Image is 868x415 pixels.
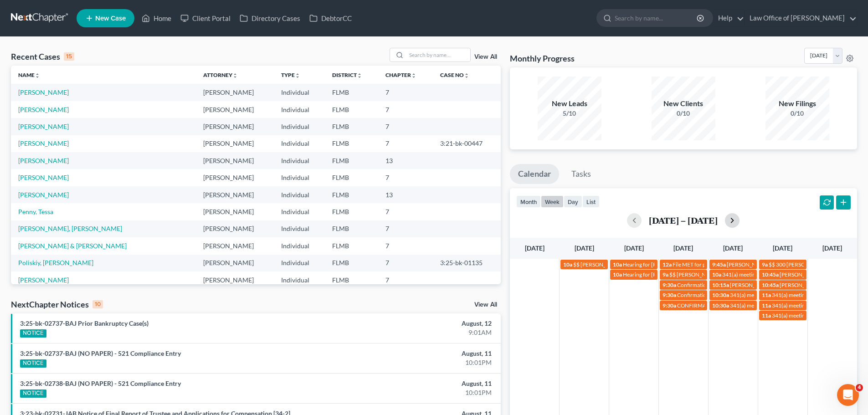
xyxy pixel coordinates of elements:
[196,186,274,203] td: [PERSON_NAME]
[385,72,416,78] a: Chapterunfold_more
[712,282,729,288] span: 10:15a
[20,319,149,327] a: 3:25-bk-02737-BAJ Prior Bankruptcy Case(s)
[18,139,69,147] a: [PERSON_NAME]
[18,259,93,266] a: Poliskiy, [PERSON_NAME]
[325,118,378,135] td: FLMB
[274,135,325,152] td: Individual
[18,174,69,181] a: [PERSON_NAME]
[232,73,238,78] i: unfold_more
[274,220,325,237] td: Individual
[196,135,274,152] td: [PERSON_NAME]
[772,292,860,298] span: 341(a) meeting for [PERSON_NAME]
[95,15,126,22] span: New Case
[196,203,274,220] td: [PERSON_NAME]
[433,135,501,152] td: 3:21-bk-00447
[378,101,432,118] td: 7
[357,73,362,78] i: unfold_more
[411,73,416,78] i: unfold_more
[274,203,325,220] td: Individual
[18,157,69,164] a: [PERSON_NAME]
[677,282,781,288] span: Confirmation hearing for [PERSON_NAME]
[575,244,594,252] span: [DATE]
[510,53,575,64] h3: Monthly Progress
[20,389,46,398] div: NOTICE
[274,237,325,254] td: Individual
[18,106,69,113] a: [PERSON_NAME]
[340,349,492,358] div: August, 11
[378,152,432,169] td: 13
[652,109,715,118] div: 0/10
[378,135,432,152] td: 7
[440,72,469,78] a: Case Nounfold_more
[563,261,572,268] span: 10a
[325,101,378,118] td: FLMB
[762,271,779,278] span: 10:45a
[613,261,622,268] span: 10a
[92,300,103,308] div: 10
[274,272,325,288] td: Individual
[196,84,274,101] td: [PERSON_NAME]
[712,261,726,268] span: 9:45a
[765,109,829,118] div: 0/10
[196,118,274,135] td: [PERSON_NAME]
[378,203,432,220] td: 7
[196,169,274,186] td: [PERSON_NAME]
[35,73,40,78] i: unfold_more
[538,98,601,109] div: New Leads
[274,101,325,118] td: Individual
[20,349,181,357] a: 3:25-bk-02737-BAJ (NO PAPER) - 521 Compliance Entry
[378,272,432,288] td: 7
[712,302,729,309] span: 10:30a
[325,186,378,203] td: FLMB
[730,282,831,288] span: [PERSON_NAME] will attend 341 via zoom
[325,135,378,152] td: FLMB
[196,101,274,118] td: [PERSON_NAME]
[137,10,176,26] a: Home
[11,299,103,310] div: NextChapter Notices
[18,242,127,250] a: [PERSON_NAME] & [PERSON_NAME]
[837,384,859,406] iframe: Intercom live chat
[325,272,378,288] td: FLMB
[378,255,432,272] td: 7
[663,271,668,278] span: 9a
[325,169,378,186] td: FLMB
[582,195,600,208] button: list
[762,292,771,298] span: 11a
[772,312,860,319] span: 341(a) meeting for [PERSON_NAME]
[340,328,492,337] div: 9:01AM
[573,261,637,268] span: $$ [PERSON_NAME] $400
[723,244,743,252] span: [DATE]
[378,118,432,135] td: 7
[274,186,325,203] td: Individual
[762,312,771,319] span: 11a
[669,271,773,278] span: $$ [PERSON_NAME] owes a check $375.00
[340,379,492,388] div: August, 11
[378,84,432,101] td: 7
[378,186,432,203] td: 13
[196,255,274,272] td: [PERSON_NAME]
[673,261,770,268] span: File MET for payments-[PERSON_NAME]
[613,271,622,278] span: 10a
[18,208,53,215] a: Penny, Tessa
[564,195,582,208] button: day
[773,244,792,252] span: [DATE]
[772,302,860,309] span: 341(a) meeting for [PERSON_NAME]
[623,271,803,278] span: Hearing for [PERSON_NAME][US_STATE] and [PERSON_NAME][US_STATE]
[325,255,378,272] td: FLMB
[295,73,300,78] i: unfold_more
[20,379,181,387] a: 3:25-bk-02738-BAJ (NO PAPER) - 521 Compliance Entry
[762,261,768,268] span: 9a
[762,302,771,309] span: 11a
[714,10,744,26] a: Help
[332,72,362,78] a: Districtunfold_more
[340,388,492,397] div: 10:01PM
[652,98,715,109] div: New Clients
[730,302,818,309] span: 341(a) meeting for [PERSON_NAME]
[406,48,470,61] input: Search by name...
[340,358,492,367] div: 10:01PM
[235,10,305,26] a: Directory Cases
[274,255,325,272] td: Individual
[762,282,779,288] span: 10:45a
[663,302,676,309] span: 9:30a
[822,244,842,252] span: [DATE]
